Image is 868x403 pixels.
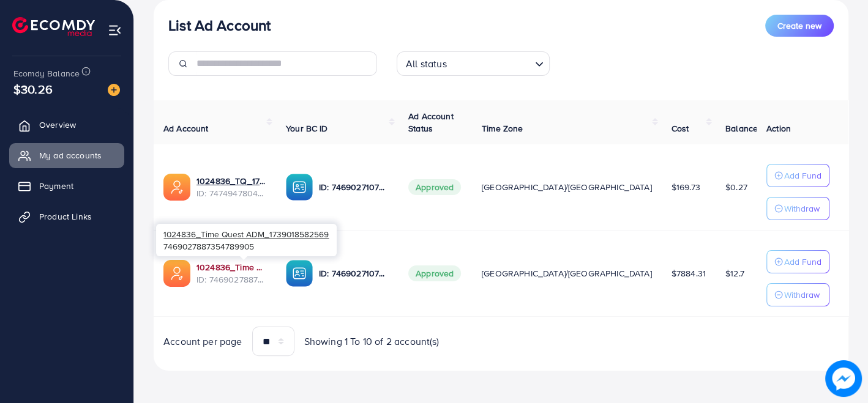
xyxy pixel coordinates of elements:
p: Withdraw [784,287,820,302]
span: Account per page [163,335,242,349]
img: image [825,360,862,397]
span: $12.7 [725,267,744,279]
span: Overview [39,119,76,131]
img: ic-ba-acc.ded83a64.svg [286,260,313,287]
span: My ad accounts [39,149,102,161]
a: Product Links [9,204,124,229]
span: Product Links [39,210,92,223]
img: ic-ads-acc.e4c84228.svg [163,174,190,201]
a: 1024836_TQ_1740396927755 [196,175,266,187]
span: Payment [39,180,73,192]
span: $0.27 [725,181,747,193]
img: ic-ba-acc.ded83a64.svg [286,174,313,201]
p: Withdraw [784,201,820,216]
span: $30.26 [13,80,53,98]
span: $7884.31 [672,267,706,279]
button: Create new [765,15,834,37]
span: Ad Account [163,122,209,135]
img: image [108,84,120,96]
span: Approved [408,179,461,195]
button: Withdraw [766,283,829,306]
img: ic-ads-acc.e4c84228.svg [163,260,190,287]
button: Add Fund [766,250,829,273]
img: menu [108,23,122,37]
img: logo [12,17,95,36]
p: Add Fund [784,254,821,269]
button: Add Fund [766,164,829,187]
input: Search for option [451,53,530,73]
a: Payment [9,174,124,198]
div: <span class='underline'>1024836_TQ_1740396927755</span></br>7474947804864823297 [196,175,266,200]
p: Add Fund [784,168,821,183]
span: All status [403,55,449,73]
span: ID: 7474947804864823297 [196,187,266,199]
div: 7469027887354789905 [156,224,337,256]
a: Overview [9,113,124,137]
a: My ad accounts [9,143,124,168]
span: $169.73 [672,181,700,193]
span: Balance [725,122,758,135]
span: Ecomdy Balance [13,67,80,79]
div: Search for option [397,51,550,76]
span: ID: 7469027887354789905 [196,273,266,286]
span: Cost [672,122,689,135]
span: Create new [777,20,821,32]
span: Approved [408,265,461,281]
a: 1024836_Time Quest ADM_1739018582569 [196,261,266,273]
p: ID: 7469027107415490576 [319,266,389,281]
span: [GEOGRAPHIC_DATA]/[GEOGRAPHIC_DATA] [482,181,652,193]
button: Withdraw [766,197,829,220]
span: Ad Account Status [408,110,454,135]
span: [GEOGRAPHIC_DATA]/[GEOGRAPHIC_DATA] [482,267,652,279]
span: Showing 1 To 10 of 2 account(s) [304,335,440,349]
p: ID: 7469027107415490576 [319,180,389,194]
span: Action [766,122,791,135]
span: Your BC ID [286,122,328,135]
h3: List Ad Account [168,17,271,34]
span: 1024836_Time Quest ADM_1739018582569 [163,228,329,240]
span: Time Zone [482,122,523,135]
